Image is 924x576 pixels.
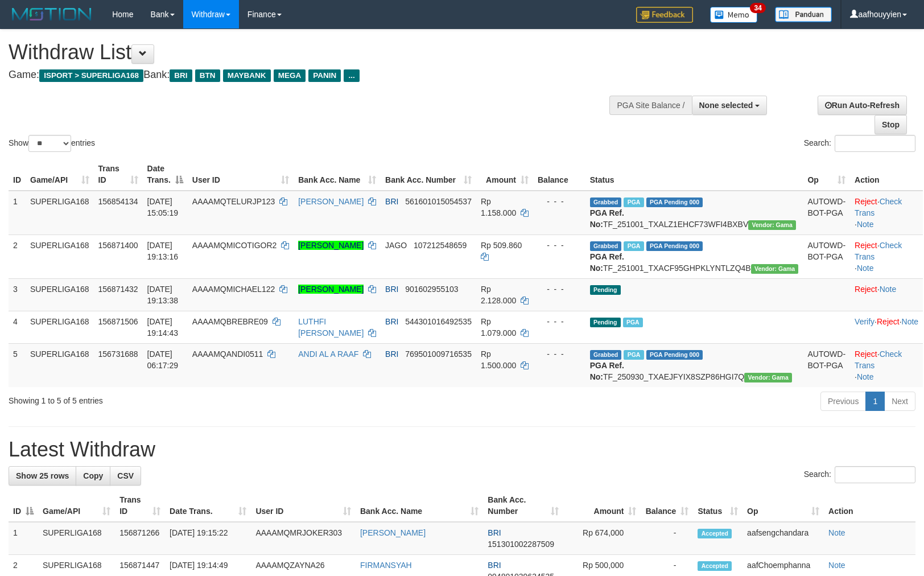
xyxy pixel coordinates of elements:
td: AAAAMQMRJOKER303 [251,522,356,555]
span: Accepted [698,561,732,571]
span: MEGA [274,69,306,82]
a: [PERSON_NAME] [298,285,364,294]
th: Bank Acc. Name: activate to sort column ascending [294,158,381,191]
span: Grabbed [590,241,622,251]
a: Note [828,528,845,537]
th: Game/API: activate to sort column ascending [26,158,94,191]
span: Grabbed [590,198,622,207]
a: [PERSON_NAME] [298,241,364,250]
th: Amount: activate to sort column ascending [476,158,533,191]
span: Vendor URL: https://trx31.1velocity.biz [744,373,792,382]
th: Balance: activate to sort column ascending [641,489,693,522]
a: Note [828,561,845,570]
td: TF_251001_TXALZ1EHCF73WFI4BXBV [585,191,803,235]
a: Next [884,392,915,411]
h1: Withdraw List [9,41,605,64]
span: Vendor URL: https://trx31.1velocity.biz [751,264,799,274]
span: Rp 1.500.000 [481,349,516,370]
a: Check Trans [855,241,902,261]
span: MAYBANK [223,69,271,82]
div: - - - [538,348,581,360]
img: Button%20Memo.svg [710,7,758,23]
div: - - - [538,316,581,327]
div: Showing 1 to 5 of 5 entries [9,390,377,406]
th: Balance [533,158,585,191]
td: [DATE] 19:15:22 [165,522,251,555]
th: Amount: activate to sort column ascending [563,489,641,522]
span: Rp 1.079.000 [481,317,516,338]
span: Copy 561601015054537 to clipboard [405,197,472,206]
span: 156871400 [98,241,138,250]
a: FIRMANSYAH [360,561,412,570]
span: BRI [385,197,398,206]
span: Rp 1.158.000 [481,197,516,217]
b: PGA Ref. No: [590,252,624,273]
a: Reject [877,317,900,326]
td: SUPERLIGA168 [26,234,94,278]
span: Copy 151301002287509 to clipboard [488,540,554,549]
td: SUPERLIGA168 [38,522,115,555]
span: CSV [117,471,134,480]
a: Previous [820,392,866,411]
span: None selected [699,101,753,110]
select: Showentries [28,135,71,152]
th: Action [850,158,923,191]
span: Grabbed [590,350,622,360]
span: [DATE] 19:13:38 [147,285,179,305]
a: Reject [855,285,877,294]
span: AAAAMQMICHAEL122 [192,285,275,294]
span: ISPORT > SUPERLIGA168 [39,69,143,82]
span: [DATE] 06:17:29 [147,349,179,370]
div: - - - [538,196,581,207]
td: TF_250930_TXAEJFYIX8SZP86HGI7Q [585,343,803,387]
a: Check Trans [855,349,902,370]
th: Date Trans.: activate to sort column ascending [165,489,251,522]
span: Accepted [698,529,732,538]
span: BRI [385,349,398,359]
span: PANIN [308,69,341,82]
a: [PERSON_NAME] [360,528,426,537]
a: ANDI AL A RAAF [298,349,358,359]
h4: Game: Bank: [9,69,605,81]
th: Bank Acc. Name: activate to sort column ascending [356,489,483,522]
a: Reject [855,197,877,206]
span: Copy 544301016492535 to clipboard [405,317,472,326]
th: Status: activate to sort column ascending [693,489,742,522]
th: User ID: activate to sort column ascending [188,158,294,191]
td: AUTOWD-BOT-PGA [803,191,850,235]
td: Rp 674,000 [563,522,641,555]
td: · · [850,191,923,235]
a: Reject [855,241,877,250]
td: 1 [9,191,26,235]
span: AAAAMQMICOTIGOR2 [192,241,277,250]
h1: Latest Withdraw [9,438,915,461]
th: Bank Acc. Number: activate to sort column ascending [483,489,563,522]
th: Action [824,489,915,522]
td: SUPERLIGA168 [26,191,94,235]
th: Game/API: activate to sort column ascending [38,489,115,522]
button: None selected [692,96,768,115]
td: 156871266 [115,522,165,555]
td: TF_251001_TXACF95GHPKLYNTLZQ4B [585,234,803,278]
td: aafsengchandara [742,522,824,555]
a: Stop [874,115,907,134]
td: 2 [9,234,26,278]
span: [DATE] 15:05:19 [147,197,179,217]
th: ID [9,158,26,191]
span: Rp 509.860 [481,241,522,250]
td: · · [850,311,923,343]
td: SUPERLIGA168 [26,311,94,343]
a: Check Trans [855,197,902,217]
td: · · [850,234,923,278]
td: SUPERLIGA168 [26,278,94,311]
div: PGA Site Balance / [609,96,691,115]
span: Marked by aafsoycanthlai [624,241,643,251]
th: User ID: activate to sort column ascending [251,489,356,522]
span: Copy 901602955103 to clipboard [405,285,458,294]
span: 156731688 [98,349,138,359]
label: Search: [804,466,915,483]
img: MOTION_logo.png [9,6,95,23]
a: Note [857,264,874,273]
td: - [641,522,693,555]
a: Show 25 rows [9,466,76,486]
